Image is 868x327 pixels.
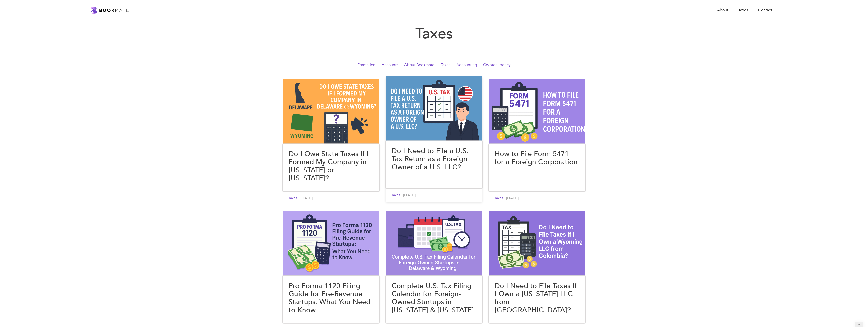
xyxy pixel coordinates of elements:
a: Accounting [456,62,477,68]
h4: Do I Owe State Taxes If I Formed My Company in [US_STATE] or [US_STATE]? [289,150,373,182]
a: Accounts [382,62,398,68]
a: Do I Need to File a U.S. Tax Return as a Foreign Owner of a U.S. LLC? [392,147,476,174]
a: Taxes [392,193,400,198]
h1: Taxes [415,28,453,39]
h4: How to File Form 5471 for a Foreign Corporation [495,150,579,166]
a: Contact [753,5,777,15]
a: Taxes [733,5,753,15]
h4: Complete U.S. Tax Filing Calendar for Foreign-Owned Startups in [US_STATE] & [US_STATE] [392,282,476,314]
h4: Do I Need to File a U.S. Tax Return as a Foreign Owner of a U.S. LLC? [392,147,476,171]
a: Taxes [441,62,450,68]
div: [DATE] [506,195,519,201]
a: Taxes [495,196,503,201]
a: Formation [357,62,375,68]
a: How to File Form 5471 for a Foreign Corporation [495,150,579,169]
a: Pro Forma 1120 Filing Guide for Pre-Revenue Startups: What You Need to Know [289,282,373,317]
a: Taxes [289,196,297,201]
h4: Pro Forma 1120 Filing Guide for Pre-Revenue Startups: What You Need to Know [289,282,373,314]
a: Do I Owe State Taxes If I Formed My Company in [US_STATE] or [US_STATE]? [289,150,373,185]
div: [DATE] [300,195,313,201]
h4: Do I Need to File Taxes If I Own a [US_STATE] LLC from [GEOGRAPHIC_DATA]? [495,282,579,314]
a: Cryptocurrency [483,62,511,68]
div: [DATE] [403,192,416,198]
a: About Bookmate [404,62,435,68]
a: home [91,7,129,14]
a: About [712,5,733,15]
a: Complete U.S. Tax Filing Calendar for Foreign-Owned Startups in [US_STATE] & [US_STATE] [392,282,476,317]
a: Do I Need to File Taxes If I Own a [US_STATE] LLC from [GEOGRAPHIC_DATA]? [495,282,579,317]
